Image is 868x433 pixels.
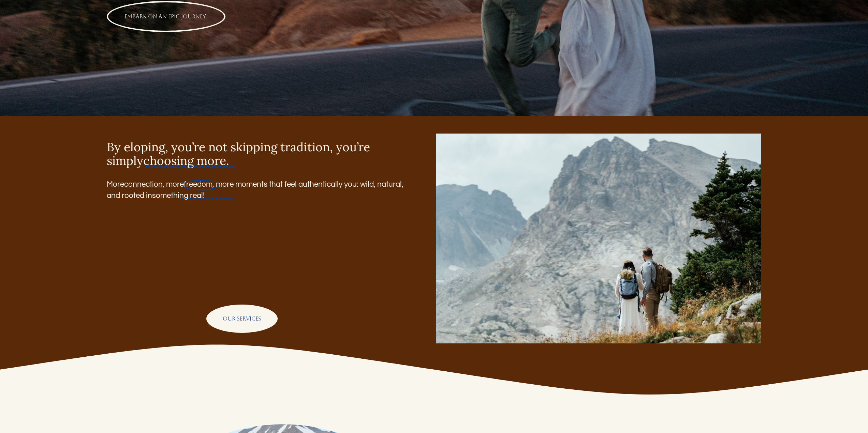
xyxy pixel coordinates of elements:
[206,305,278,333] a: OUR SERVICES
[152,192,203,200] span: something real
[107,1,225,32] a: EMBARK ON AN EPIC JOURNEY!
[107,179,405,202] p: More , more , more moments that feel authentically you: wild, natural, and rooted in !
[124,181,163,188] span: connection
[107,140,405,168] h3: By eloping, you’re not skipping tradition, you’re simply
[143,153,229,168] span: choosing more.
[184,181,212,188] span: freedom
